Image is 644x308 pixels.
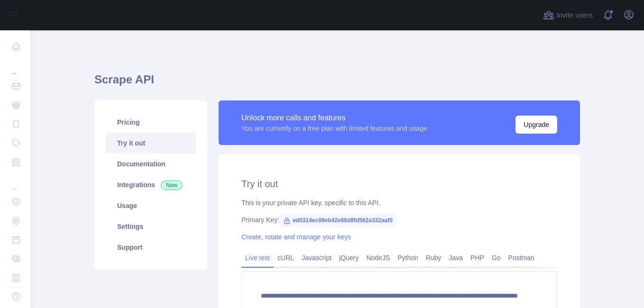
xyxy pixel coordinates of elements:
[106,112,196,133] a: Pricing
[541,8,595,23] button: Invite users
[394,250,422,265] a: Python
[279,213,396,227] span: ed0314ec09eb42e88d8fd562a332aaf0
[161,181,183,190] span: New
[241,250,274,265] a: Live test
[106,133,196,154] a: Try it out
[241,112,427,124] div: Unlock more calls and features
[94,72,580,95] h1: Scrape API
[422,250,445,265] a: Ruby
[8,172,23,191] div: ...
[515,116,557,134] button: Upgrade
[467,250,488,265] a: PHP
[241,124,427,133] div: You are currently on a free plan with limited features and usage
[241,215,557,225] div: Primary Key:
[505,250,538,265] a: Postman
[362,250,394,265] a: NodeJS
[488,250,505,265] a: Go
[106,174,196,195] a: Integrations New
[106,216,196,237] a: Settings
[556,10,593,21] span: Invite users
[241,233,351,241] a: Create, rotate and manage your keys
[106,195,196,216] a: Usage
[445,250,467,265] a: Java
[106,154,196,174] a: Documentation
[106,237,196,258] a: Support
[274,250,298,265] a: cURL
[335,250,362,265] a: jQuery
[241,198,557,208] div: This is your private API key, specific to this API.
[8,57,23,76] div: ...
[241,177,557,190] h2: Try it out
[298,250,335,265] a: Javascript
